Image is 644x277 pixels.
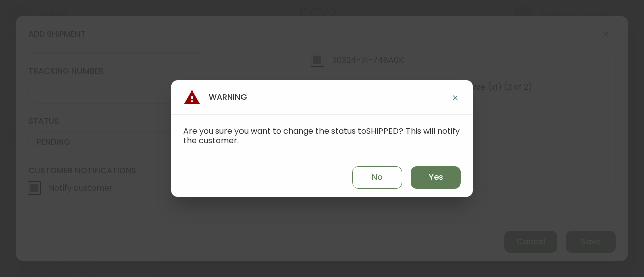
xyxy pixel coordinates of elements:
span: Yes [429,172,443,183]
button: No [352,166,403,189]
span: No [372,172,383,183]
h4: Warning [183,88,247,106]
button: Yes [411,166,461,189]
span: Are you sure you want to change the status to SHIPPED ? This will notify the customer. [183,125,460,146]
